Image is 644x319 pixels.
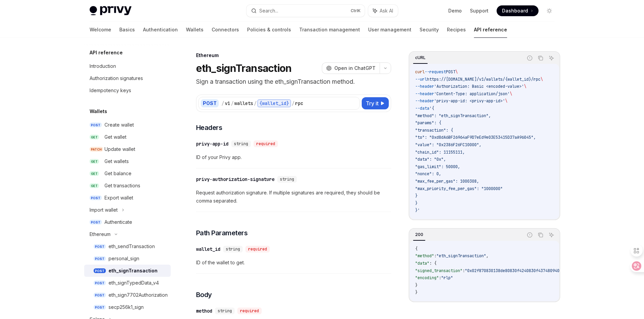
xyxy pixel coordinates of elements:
[84,192,171,204] a: POSTExport wallet
[196,52,391,59] div: Ethereum
[90,22,111,38] a: Welcome
[415,275,439,281] span: "encoding"
[90,147,103,152] span: PATCH
[415,268,462,273] span: "signed_transaction"
[434,253,436,259] span: :
[415,128,453,133] span: "transaction": {
[94,244,106,249] span: POST
[299,22,360,38] a: Transaction management
[434,84,524,89] span: 'Authorization: Basic <encoded-value>'
[415,290,418,295] span: }
[544,5,555,16] button: Toggle dark mode
[84,143,171,155] a: PATCHUpdate wallet
[434,98,505,104] span: 'privy-app-id: <privy-app-id>'
[536,54,545,62] button: Copy the contents from the code block
[295,100,303,107] div: rpc
[84,180,171,192] a: GETGet transactions
[434,91,510,97] span: 'Content-Type: application/json'
[247,22,291,38] a: Policies & controls
[104,194,133,202] div: Export wallet
[415,164,460,169] span: "gas_limit": 50000,
[90,62,116,70] div: Introduction
[254,100,257,107] div: /
[415,113,491,118] span: "method": "eth_signTransaction",
[254,140,278,147] div: required
[104,218,132,226] div: Authenticate
[84,167,171,180] a: GETGet balance
[104,157,129,165] div: Get wallets
[415,246,418,251] span: {
[90,159,99,164] span: GET
[196,62,292,74] h1: eth_signTransaction
[94,268,106,273] span: POST
[196,290,212,299] span: Body
[547,231,556,239] button: Ask AI
[84,240,171,252] a: POSTeth_sendTransaction
[234,141,248,147] span: string
[196,176,275,183] div: privy-authorization-signature
[94,305,106,310] span: POST
[415,208,420,213] span: }'
[234,100,253,107] div: wallets
[90,183,99,188] span: GET
[221,100,224,107] div: /
[84,72,171,84] a: Authorization signatures
[415,157,446,162] span: "data": "0x",
[441,275,453,281] span: "rlp"
[84,155,171,167] a: GETGet wallets
[474,22,507,38] a: API reference
[196,123,222,132] span: Headers
[415,201,418,206] span: }
[90,195,102,201] span: POST
[212,22,239,38] a: Connectors
[415,186,503,191] span: "max_priority_fee_per_gas": "1000000"
[257,99,291,107] div: {wallet_id}
[510,91,512,97] span: \
[415,106,429,111] span: --data
[90,49,123,57] h5: API reference
[186,22,204,38] a: Wallets
[90,107,107,115] h5: Wallets
[94,281,106,286] span: POST
[448,7,462,14] a: Demo
[90,74,143,82] div: Authorization signatures
[415,98,434,104] span: --header
[429,106,434,111] span: '{
[84,119,171,131] a: POSTCreate wallet
[415,120,441,126] span: "params": {
[429,261,436,266] span: : {
[486,253,488,259] span: ,
[525,54,534,62] button: Report incorrect code
[237,308,262,314] div: required
[109,242,155,250] div: eth_sendTransaction
[351,8,361,14] span: Ctrl K
[104,121,134,129] div: Create wallet
[280,177,294,182] span: string
[196,140,229,147] div: privy-app-id
[415,135,536,140] span: "to": "0xd8dA6BF26964aF9D7eEd9e03E53415D37aA96045",
[524,84,526,89] span: \
[90,220,102,225] span: POST
[415,142,481,148] span: "value": "0x2386F26FC10000",
[415,69,425,75] span: curl
[292,100,294,107] div: /
[425,69,446,75] span: --request
[196,228,248,238] span: Path Parameters
[455,69,458,75] span: \
[413,231,425,239] div: 200
[245,246,270,252] div: required
[462,268,465,273] span: :
[104,169,132,178] div: Get balance
[259,7,278,15] div: Search...
[226,246,240,252] span: string
[413,54,428,62] div: cURL
[90,171,99,176] span: GET
[109,267,158,275] div: eth_signTransaction
[90,123,102,128] span: POST
[109,255,139,263] div: personal_sign
[90,206,118,214] div: Import wallet
[90,86,131,95] div: Idempotency keys
[196,259,391,267] span: ID of the wallet to get.
[84,216,171,228] a: POSTAuthenticate
[143,22,178,38] a: Authentication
